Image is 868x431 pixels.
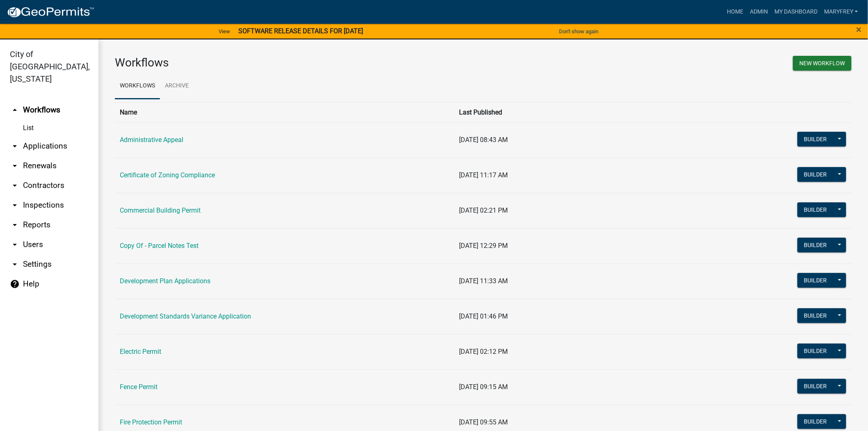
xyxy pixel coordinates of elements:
span: [DATE] 09:55 AM [459,418,508,426]
i: arrow_drop_down [10,200,20,210]
a: Fence Permit [120,383,158,391]
i: arrow_drop_down [10,161,20,171]
button: Builder [797,167,834,182]
a: Fire Protection Permit [120,418,182,426]
button: Builder [797,202,834,217]
a: Commercial Building Permit [120,206,201,214]
button: Don't show again [556,25,602,38]
a: MaryFrey [821,4,861,20]
i: arrow_drop_down [10,181,20,190]
a: Workflows [115,73,160,99]
button: Builder [797,414,834,429]
span: [DATE] 02:12 PM [459,348,508,355]
a: My Dashboard [771,4,821,20]
span: [DATE] 11:17 AM [459,171,508,179]
span: [DATE] 11:33 AM [459,277,508,285]
i: help [10,279,20,289]
button: Builder [797,308,834,323]
i: arrow_drop_up [10,105,20,115]
button: Builder [797,238,834,252]
i: arrow_drop_down [10,220,20,230]
button: Builder [797,344,834,358]
a: Archive [160,73,194,99]
span: × [857,24,862,35]
i: arrow_drop_down [10,259,20,269]
a: Home [724,4,747,20]
button: Builder [797,132,834,147]
button: Close [857,25,862,34]
button: New Workflow [793,56,852,71]
span: [DATE] 12:29 PM [459,242,508,250]
button: Builder [797,379,834,394]
a: Admin [747,4,771,20]
span: [DATE] 08:43 AM [459,136,508,144]
a: Copy Of - Parcel Notes Test [120,242,199,250]
span: [DATE] 01:46 PM [459,312,508,320]
i: arrow_drop_down [10,240,20,250]
a: Administrative Appeal [120,136,183,144]
i: arrow_drop_down [10,141,20,151]
a: Development Plan Applications [120,277,210,285]
a: View [215,25,233,38]
button: Builder [797,273,834,288]
th: Name [115,102,455,122]
h3: Workflows [115,56,477,70]
a: Development Standards Variance Application [120,312,251,320]
a: Electric Permit [120,348,161,355]
span: [DATE] 09:15 AM [459,383,508,391]
span: [DATE] 02:21 PM [459,206,508,214]
th: Last Published [455,102,708,122]
a: Certificate of Zoning Compliance [120,171,215,179]
strong: SOFTWARE RELEASE DETAILS FOR [DATE] [238,27,363,35]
